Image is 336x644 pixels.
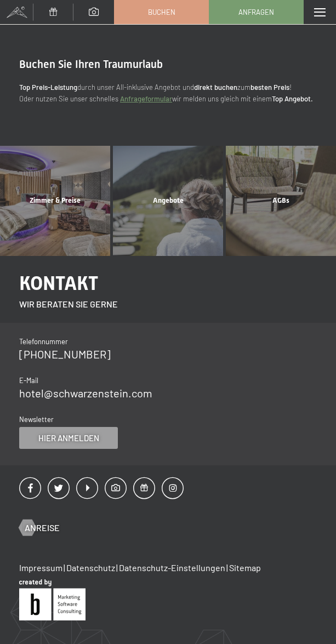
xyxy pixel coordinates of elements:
[19,272,98,294] span: Kontakt
[229,562,261,573] a: Sitemap
[19,579,86,620] img: Brandnamic GmbH | Leading Hospitality Solutions
[112,146,225,256] a: Buchung Angebote
[19,83,77,92] strong: Top Preis-Leistung
[226,562,228,573] span: |
[19,376,38,385] span: E-Mail
[250,83,289,92] strong: besten Preis
[116,562,118,573] span: |
[38,432,99,444] span: Hier anmelden
[66,562,115,573] a: Datenschutz
[19,299,118,309] span: Wir beraten Sie gerne
[19,58,163,71] span: Buchen Sie Ihren Traumurlaub
[19,82,317,105] p: durch unser All-inklusive Angebot und zum ! Oder nutzen Sie unser schnelles wir melden uns gleich...
[272,94,313,103] strong: Top Angebot.
[115,1,208,24] a: Buchen
[238,7,274,17] span: Anfragen
[30,196,81,204] span: Zimmer & Preise
[19,415,54,424] span: Newsletter
[148,7,175,17] span: Buchen
[64,562,65,573] span: |
[194,83,237,92] strong: direkt buchen
[153,196,184,204] span: Angebote
[25,522,60,534] span: Anreise
[120,94,172,103] a: Anfrageformular
[209,1,303,24] a: Anfragen
[19,337,68,346] span: Telefonnummer
[19,347,111,361] a: [PHONE_NUMBER]
[19,386,152,400] a: hotel@schwarzenstein.com
[19,562,62,573] a: Impressum
[272,196,289,204] span: AGBs
[119,562,225,573] a: Datenschutz-Einstellungen
[19,522,60,534] a: Anreise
